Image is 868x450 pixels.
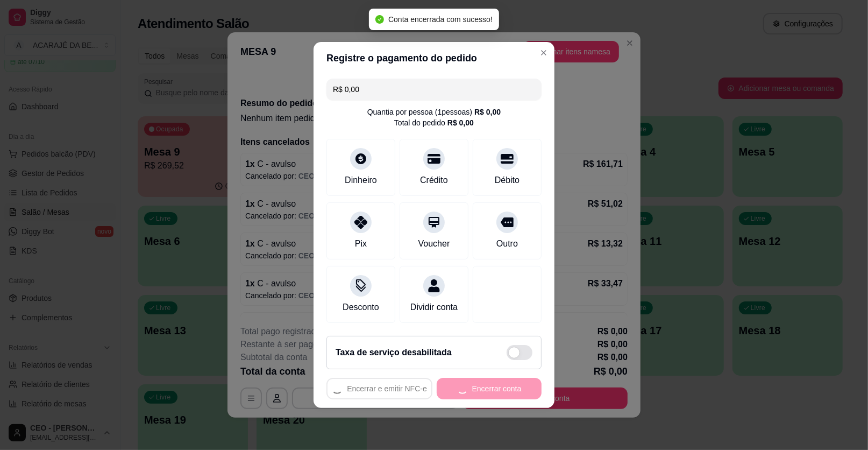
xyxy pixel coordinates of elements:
[367,107,501,117] div: Quantia por pessoa ( 1 pessoas)
[375,15,384,24] span: check-circle
[495,174,520,187] div: Débito
[388,15,493,24] span: Conta encerrada com sucesso!
[336,346,452,359] h2: Taxa de serviço desabilitada
[314,42,554,74] header: Registre o pagamento do pedido
[447,117,474,128] div: R$ 0,00
[394,117,474,128] div: Total do pedido
[420,174,448,187] div: Crédito
[333,79,535,100] input: Ex.: hambúrguer de cordeiro
[343,301,379,314] div: Desconto
[535,44,552,61] button: Close
[410,301,458,314] div: Dividir conta
[496,237,518,250] div: Outro
[418,237,450,250] div: Voucher
[474,107,501,117] div: R$ 0,00
[355,237,367,250] div: Pix
[345,174,377,187] div: Dinheiro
